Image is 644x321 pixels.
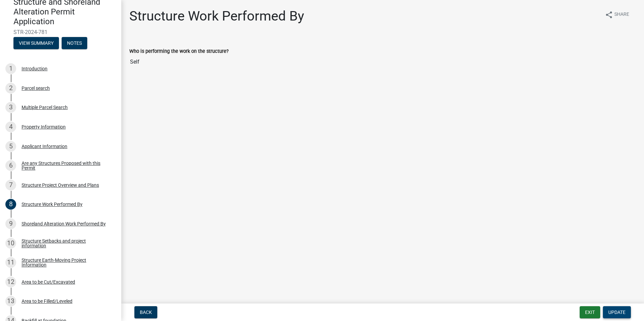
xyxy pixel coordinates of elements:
div: 11 [5,257,16,268]
button: Back [134,306,157,318]
button: Exit [580,306,600,318]
div: Parcel search [22,86,50,91]
div: Area to be Filled/Leveled [22,299,72,304]
label: Who is performing the work on the structure? [129,49,229,54]
div: 5 [5,141,16,152]
div: Structure Earth-Moving Project Information [22,258,110,267]
div: Structure Project Overview and Plans [22,183,99,187]
div: 2 [5,83,16,94]
div: Area to be Cut/Excavated [22,280,75,284]
div: 8 [5,199,16,210]
button: View Summary [13,37,59,49]
wm-modal-confirm: Summary [13,41,59,46]
span: Back [140,310,152,315]
button: shareShare [600,8,635,21]
div: 7 [5,180,16,190]
div: Property Information [22,124,66,129]
div: Structure Work Performed By [22,202,83,207]
button: Notes [62,37,87,49]
div: 10 [5,238,16,249]
div: Structure Setbacks and project information [22,239,110,248]
div: 9 [5,218,16,229]
wm-modal-confirm: Notes [62,41,87,46]
span: Share [614,11,629,19]
div: 4 [5,121,16,132]
div: Introduction [22,66,47,71]
div: 13 [5,296,16,307]
div: Multiple Parcel Search [22,105,68,110]
div: 1 [5,63,16,74]
h1: Structure Work Performed By [129,8,304,24]
i: share [605,11,613,19]
span: STR-2024-781 [13,29,108,35]
div: 6 [5,160,16,171]
div: Are any Structures Proposed with this Permit [22,161,110,170]
div: Applicant Information [22,144,67,149]
span: Update [608,310,625,315]
div: 12 [5,277,16,287]
div: 3 [5,102,16,113]
div: Shoreland Alteration Work Performed By [22,221,106,226]
button: Update [603,306,631,318]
